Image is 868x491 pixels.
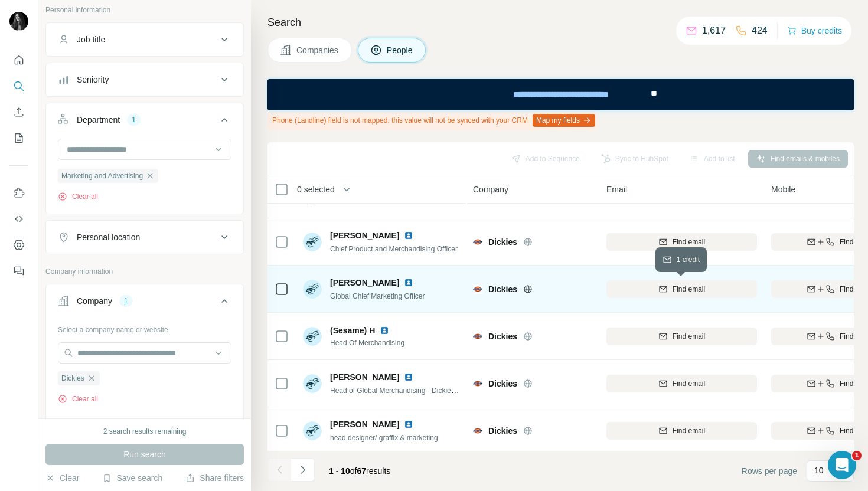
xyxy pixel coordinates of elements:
[9,127,28,149] button: My lists
[46,66,243,94] button: Seniority
[473,184,508,195] span: Company
[606,375,757,392] button: Find email
[673,331,705,342] span: Find email
[46,106,243,139] button: Department1
[9,234,28,256] button: Dashboard
[9,260,28,281] button: Feedback
[330,371,399,383] span: [PERSON_NAME]
[61,171,143,181] span: Marketing and Advertising
[9,208,28,230] button: Use Surfe API
[606,233,757,251] button: Find email
[828,451,856,479] iframe: Intercom live chat
[330,325,375,336] span: (Sesame) H
[45,472,79,484] button: Clear
[267,79,854,110] iframe: Banner
[103,426,187,437] div: 2 search results remaining
[58,394,98,404] button: Clear all
[404,420,413,429] img: LinkedIn logo
[330,230,399,241] span: [PERSON_NAME]
[814,464,824,476] p: 10
[606,280,757,298] button: Find email
[673,237,705,247] span: Find email
[387,44,414,56] span: People
[404,231,413,240] img: LinkedIn logo
[77,74,109,86] div: Seniority
[606,422,757,440] button: Find email
[330,418,399,430] span: [PERSON_NAME]
[702,24,726,38] p: 1,617
[473,426,482,436] img: Logo of Dickies
[673,378,705,389] span: Find email
[9,76,28,97] button: Search
[185,472,244,484] button: Share filters
[296,44,340,56] span: Companies
[267,14,854,31] h4: Search
[58,191,98,202] button: Clear all
[742,465,797,477] span: Rows per page
[9,182,28,204] button: Use Surfe on LinkedIn
[473,237,482,247] img: Logo of Dickies
[330,434,438,442] span: head designer/ graffix & marketing
[303,280,322,299] img: Avatar
[357,466,367,476] span: 67
[404,278,413,287] img: LinkedIn logo
[267,110,598,130] div: Phone (Landline) field is not mapped, this value will not be synced with your CRM
[303,421,322,440] img: Avatar
[488,425,517,437] span: Dickies
[45,5,244,15] p: Personal information
[473,332,482,341] img: Logo of Dickies
[488,378,517,389] span: Dickies
[58,320,231,335] div: Select a company name or website
[329,466,390,476] span: results
[303,374,322,393] img: Avatar
[673,284,705,294] span: Find email
[77,295,112,307] div: Company
[77,114,120,126] div: Department
[330,277,399,289] span: [PERSON_NAME]
[752,24,768,38] p: 424
[77,231,140,243] div: Personal location
[127,114,141,125] div: 1
[473,284,482,294] img: Logo of Dickies
[61,373,84,384] span: Dickies
[45,266,244,277] p: Company information
[771,184,795,195] span: Mobile
[46,287,243,320] button: Company1
[9,102,28,123] button: Enrich CSV
[330,385,488,395] span: Head of Global Merchandising - Dickies Workwear
[77,34,105,45] div: Job title
[329,466,350,476] span: 1 - 10
[673,425,705,436] span: Find email
[330,292,425,300] span: Global Chief Marketing Officer
[303,233,322,251] img: Avatar
[9,12,28,31] img: Avatar
[119,296,133,306] div: 1
[473,379,482,388] img: Logo of Dickies
[303,327,322,346] img: Avatar
[852,451,862,460] span: 1
[533,114,595,127] button: Map my fields
[291,458,315,482] button: Navigate to next page
[330,338,404,348] span: Head Of Merchandising
[102,472,162,484] button: Save search
[488,283,517,295] span: Dickies
[488,236,517,248] span: Dickies
[297,184,335,195] span: 0 selected
[488,330,517,342] span: Dickies
[404,372,413,382] img: LinkedIn logo
[606,328,757,345] button: Find email
[9,50,28,71] button: Quick start
[606,184,627,195] span: Email
[330,245,458,253] span: Chief Product and Merchandising Officer
[46,25,243,54] button: Job title
[380,326,389,335] img: LinkedIn logo
[46,223,243,251] button: Personal location
[350,466,357,476] span: of
[787,22,842,39] button: Buy credits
